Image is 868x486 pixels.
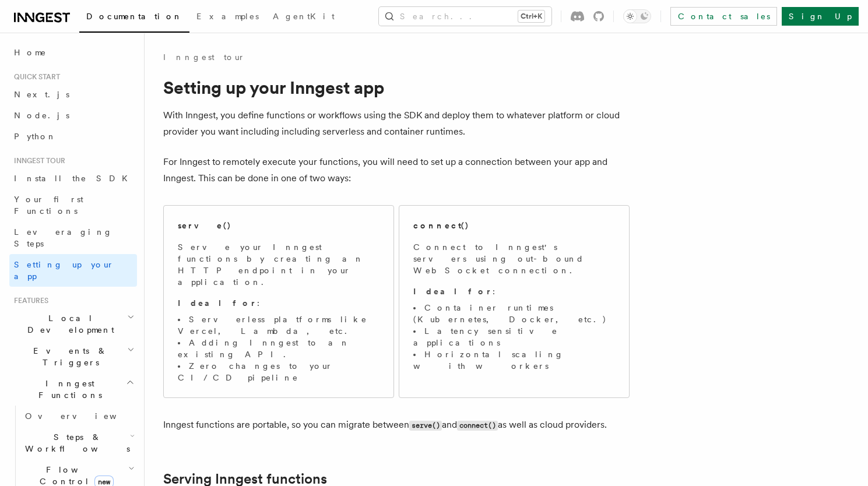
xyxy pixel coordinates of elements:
li: Container runtimes (Kubernetes, Docker, etc.) [413,302,615,325]
span: Features [9,296,48,305]
a: Next.js [9,84,137,105]
a: Setting up your app [9,254,137,287]
p: Inngest functions are portable, so you can migrate between and as well as cloud providers. [163,417,630,434]
span: Setting up your app [14,260,114,281]
li: Horizontal scaling with workers [413,348,615,372]
span: Node.js [14,111,69,120]
li: Latency sensitive applications [413,325,615,348]
p: : [413,286,615,297]
a: AgentKit [266,3,342,31]
code: connect() [457,421,498,431]
a: Home [9,42,137,63]
h1: Setting up your Inngest app [163,77,630,98]
kbd: Ctrl+K [518,10,544,22]
p: : [178,297,379,309]
a: Documentation [79,3,189,33]
span: Examples [196,12,259,21]
a: Contact sales [670,7,777,26]
h2: serve() [178,220,231,231]
span: Your first Functions [14,195,83,216]
span: Inngest Functions [9,378,126,401]
span: Install the SDK [14,174,135,183]
a: Python [9,126,137,147]
span: Next.js [14,90,69,99]
strong: Ideal for [413,287,493,296]
a: Inngest tour [163,51,245,63]
span: Quick start [9,72,60,82]
button: Inngest Functions [9,373,137,406]
p: Connect to Inngest's servers using out-bound WebSocket connection. [413,241,615,276]
button: Search...Ctrl+K [379,7,551,26]
p: For Inngest to remotely execute your functions, you will need to set up a connection between your... [163,154,630,186]
span: Documentation [86,12,182,21]
button: Toggle dark mode [623,9,651,23]
button: Events & Triggers [9,340,137,373]
li: Adding Inngest to an existing API. [178,337,379,360]
a: connect()Connect to Inngest's servers using out-bound WebSocket connection.Ideal for:Container ru... [399,205,630,398]
span: AgentKit [273,12,335,21]
a: Install the SDK [9,168,137,189]
button: Local Development [9,308,137,340]
strong: Ideal for [178,298,257,308]
p: Serve your Inngest functions by creating an HTTP endpoint in your application. [178,241,379,288]
a: Overview [20,406,137,427]
a: Sign Up [782,7,859,26]
h2: connect() [413,220,469,231]
button: Steps & Workflows [20,427,137,459]
a: Leveraging Steps [9,221,137,254]
span: Local Development [9,312,127,336]
span: Inngest tour [9,156,65,165]
code: serve() [409,421,442,431]
span: Events & Triggers [9,345,127,368]
a: Examples [189,3,266,31]
span: Steps & Workflows [20,431,130,455]
span: Leveraging Steps [14,227,113,248]
span: Overview [25,411,145,421]
a: Your first Functions [9,189,137,221]
span: Python [14,132,57,141]
span: Home [14,47,47,58]
li: Zero changes to your CI/CD pipeline [178,360,379,383]
p: With Inngest, you define functions or workflows using the SDK and deploy them to whatever platfor... [163,107,630,140]
li: Serverless platforms like Vercel, Lambda, etc. [178,314,379,337]
a: Node.js [9,105,137,126]
a: serve()Serve your Inngest functions by creating an HTTP endpoint in your application.Ideal for:Se... [163,205,394,398]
